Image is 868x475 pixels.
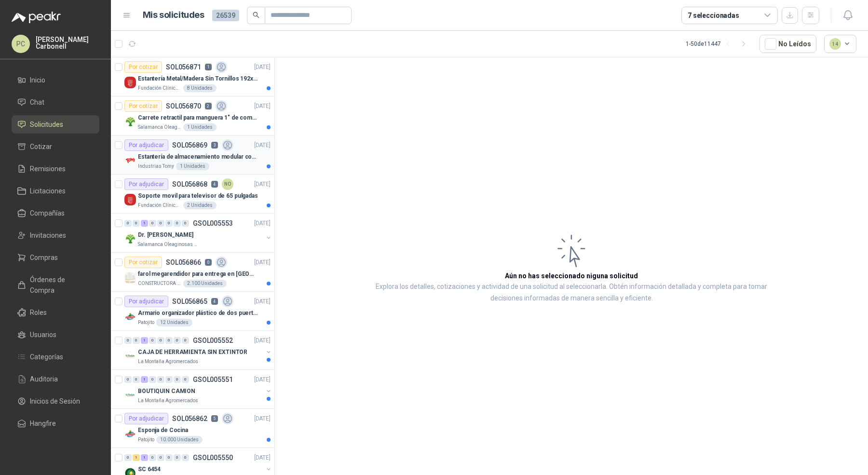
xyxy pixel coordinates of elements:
[12,12,61,23] img: Logo peakr
[157,454,164,461] div: 0
[124,374,272,405] a: 0 0 1 0 0 0 0 0 GSOL005551[DATE] Company LogoBOUTIQUIN CAMIONLa Montaña Agromercados
[688,10,739,21] div: 7 seleccionadas
[124,428,136,440] img: Company Logo
[124,272,136,284] img: Company Logo
[111,175,274,214] a: Por adjudicarSOL0568684NO[DATE] Company LogoSoporte movil para televisor de 65 pulgadasFundación ...
[174,376,181,383] div: 0
[30,329,56,340] span: Usuarios
[36,36,99,50] p: [PERSON_NAME] Carbonell
[30,97,44,108] span: Chat
[138,397,198,405] p: La Montaña Agromercados
[254,180,271,189] p: [DATE]
[138,436,154,444] p: Patojito
[157,376,164,383] div: 0
[176,163,209,170] div: 1 Unidades
[30,230,66,241] span: Invitaciones
[165,454,173,461] div: 0
[157,220,164,227] div: 0
[149,337,156,344] div: 0
[111,57,274,96] a: Por cotizarSOL0568711[DATE] Company LogoEstantería Metal/Madera Sin Tornillos 192x100x50 cm 5 Niv...
[165,337,173,344] div: 0
[174,337,181,344] div: 0
[111,253,274,292] a: Por cotizarSOL0568660[DATE] Company Logofarol megarendidor para entrega en [GEOGRAPHIC_DATA]CONST...
[12,370,99,388] a: Auditoria
[138,319,154,326] p: Patojito
[138,241,199,248] p: Salamanca Oleaginosas SAS
[824,35,857,53] button: 14
[253,12,259,18] span: search
[166,64,201,70] p: SOL056871
[141,376,148,383] div: 1
[124,413,168,424] div: Por adjudicar
[30,75,45,85] span: Inicio
[254,453,271,462] p: [DATE]
[124,296,168,307] div: Por adjudicar
[138,231,193,240] p: Dr. [PERSON_NAME]
[111,96,274,136] a: Por cotizarSOL0568702[DATE] Company LogoCarrete retractil para manguera 1" de combustibleSalamanc...
[205,64,212,70] p: 1
[254,375,271,384] p: [DATE]
[183,202,217,209] div: 2 Unidades
[205,103,212,109] p: 2
[30,418,56,429] span: Hangfire
[12,93,99,111] a: Chat
[138,191,258,201] p: Soporte movil para televisor de 65 pulgadas
[30,307,47,318] span: Roles
[30,186,66,196] span: Licitaciones
[124,389,136,401] img: Company Logo
[124,61,162,73] div: Por cotizar
[138,387,195,396] p: BOUTIQUIN CAMION
[12,35,30,53] div: PC
[211,298,218,305] p: 4
[124,155,136,166] img: Company Logo
[12,160,99,178] a: Remisiones
[30,119,63,130] span: Solicitudes
[165,220,173,227] div: 0
[149,454,156,461] div: 0
[133,337,140,344] div: 0
[12,248,99,267] a: Compras
[124,335,272,366] a: 0 0 1 0 0 0 0 0 GSOL005552[DATE] Company LogoCAJA DE HERRAMIENTA SIN EXTINTORLa Montaña Agromercados
[371,281,772,304] p: Explora los detalles, cotizaciones y actividad de una solicitud al seleccionarla. Obtén informaci...
[124,194,136,205] img: Company Logo
[12,326,99,344] a: Usuarios
[30,141,52,152] span: Cotizar
[111,409,274,448] a: Por adjudicarSOL0568625[DATE] Company LogoEsponja de CocinaPatojito10.000 Unidades
[138,280,181,287] p: CONSTRUCTORA GRUPO FIP
[193,454,233,461] p: GSOL005550
[12,414,99,433] a: Hangfire
[12,71,99,89] a: Inicio
[124,454,132,461] div: 0
[111,292,274,331] a: Por adjudicarSOL0568654[DATE] Company LogoArmario organizador plástico de dos puertas de acuerdo ...
[138,426,188,435] p: Esponja de Cocina
[212,10,239,21] span: 26539
[124,217,272,248] a: 0 0 1 0 0 0 0 0 GSOL005553[DATE] Company LogoDr. [PERSON_NAME]Salamanca Oleaginosas SAS
[124,77,136,88] img: Company Logo
[166,103,201,109] p: SOL056870
[149,220,156,227] div: 0
[30,252,58,263] span: Compras
[141,220,148,227] div: 1
[182,220,189,227] div: 0
[12,271,99,299] a: Órdenes de Compra
[254,141,271,150] p: [DATE]
[254,102,271,111] p: [DATE]
[254,258,271,267] p: [DATE]
[141,337,148,344] div: 1
[133,454,140,461] div: 1
[182,337,189,344] div: 0
[12,303,99,322] a: Roles
[254,336,271,345] p: [DATE]
[254,63,271,72] p: [DATE]
[138,202,181,209] p: Fundación Clínica Shaio
[12,182,99,200] a: Licitaciones
[138,163,174,170] p: Industrias Tomy
[193,376,233,383] p: GSOL005551
[157,337,164,344] div: 0
[182,376,189,383] div: 0
[222,178,233,190] div: NO
[133,220,140,227] div: 0
[124,337,132,344] div: 0
[193,220,233,227] p: GSOL005553
[505,271,638,281] h3: Aún no has seleccionado niguna solicitud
